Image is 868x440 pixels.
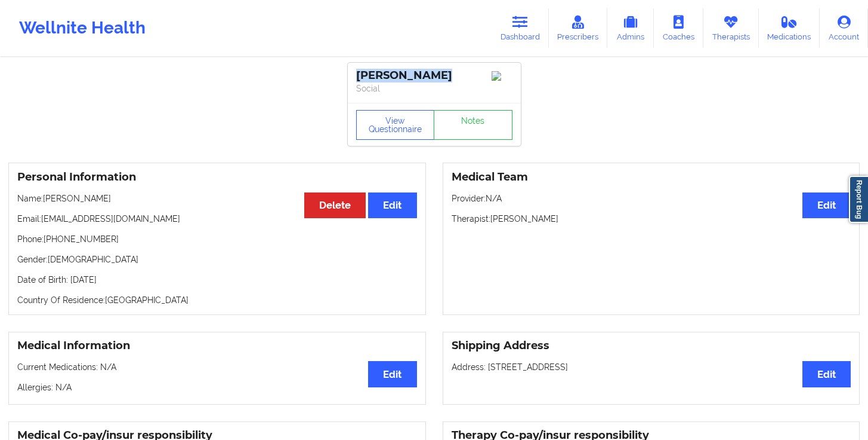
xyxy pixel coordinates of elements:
[703,8,759,48] a: Therapists
[17,213,417,225] p: Email: [EMAIL_ADDRESS][DOMAIN_NAME]
[549,8,608,48] a: Prescribers
[17,361,417,373] p: Current Medications: N/A
[17,233,417,245] p: Phone: [PHONE_NUMBER]
[356,69,512,82] div: [PERSON_NAME]
[17,294,417,306] p: Country Of Residence: [GEOGRAPHIC_DATA]
[452,192,851,204] p: Provider: N/A
[17,274,417,286] p: Date of Birth: [DATE]
[452,339,851,353] h3: Shipping Address
[849,176,868,223] a: Report Bug
[17,381,417,393] p: Allergies: N/A
[304,192,366,218] button: Delete
[368,361,416,387] button: Edit
[368,192,416,218] button: Edit
[820,8,868,48] a: Account
[452,213,851,225] p: Therapist: [PERSON_NAME]
[607,8,654,48] a: Admins
[17,170,417,184] h3: Personal Information
[356,110,435,140] button: View Questionnaire
[17,192,417,204] p: Name: [PERSON_NAME]
[802,361,851,387] button: Edit
[654,8,703,48] a: Coaches
[802,192,851,218] button: Edit
[434,110,512,140] a: Notes
[17,339,417,353] h3: Medical Information
[759,8,820,48] a: Medications
[356,82,512,94] p: Social
[452,170,851,184] h3: Medical Team
[17,253,417,265] p: Gender: [DEMOGRAPHIC_DATA]
[452,361,851,373] p: Address: [STREET_ADDRESS]
[492,8,549,48] a: Dashboard
[492,71,512,81] img: Image%2Fplaceholer-image.png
